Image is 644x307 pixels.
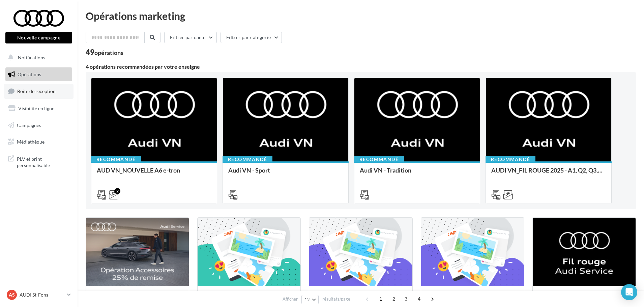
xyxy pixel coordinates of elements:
div: Opérations marketing [86,11,636,21]
div: Audi VN - Sport [228,167,343,180]
span: 4 [414,294,425,304]
span: résultats/page [322,296,350,302]
a: Campagnes [4,118,74,132]
div: 4 opérations recommandées par votre enseigne [86,64,636,69]
span: 1 [375,294,386,304]
span: PLV et print personnalisable [17,154,69,169]
div: Recommandé [223,156,272,163]
span: Visibilité en ligne [18,105,54,111]
div: 2 [114,188,120,194]
span: Notifications [18,55,45,60]
span: Médiathèque [17,139,45,145]
a: Visibilité en ligne [4,101,74,116]
a: PLV et print personnalisable [4,152,74,172]
span: 12 [304,297,310,302]
div: Recommandé [91,156,141,163]
span: Campagnes [17,122,41,128]
a: Opérations [4,67,74,82]
p: AUDI St-Fons [20,291,64,298]
span: Boîte de réception [17,88,56,94]
div: Open Intercom Messenger [621,284,637,300]
button: Nouvelle campagne [5,32,72,43]
button: Filtrer par canal [164,32,217,43]
div: Recommandé [486,156,535,163]
div: AUD VN_NOUVELLE A6 e-tron [97,167,211,180]
button: Notifications [4,51,71,65]
span: Afficher [283,296,298,302]
a: Boîte de réception [4,84,74,98]
span: AS [9,291,15,298]
button: 12 [301,295,319,304]
a: Médiathèque [4,135,74,149]
span: Opérations [18,71,41,77]
div: Recommandé [354,156,404,163]
div: Audi VN - Tradition [360,167,474,180]
div: AUDI VN_FIL ROUGE 2025 - A1, Q2, Q3, Q5 et Q4 e-tron [491,167,606,180]
span: 2 [388,294,399,304]
div: opérations [94,50,123,56]
button: Filtrer par catégorie [221,32,282,43]
a: AS AUDI St-Fons [5,288,72,301]
div: 49 [86,49,123,56]
span: 3 [401,294,411,304]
